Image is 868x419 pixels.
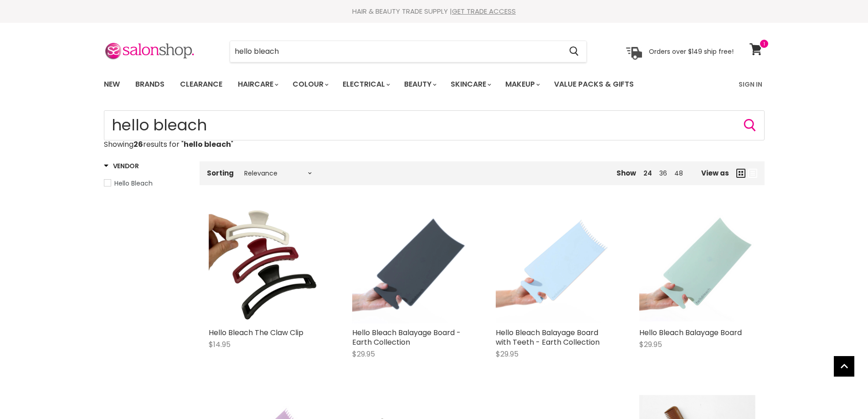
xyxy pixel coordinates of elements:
p: Showing results for " " [104,140,765,149]
a: 48 [674,169,683,178]
a: Hello Bleach Balayage Board [639,207,755,323]
span: Show [616,168,636,178]
a: Beauty [397,75,442,94]
label: Sorting [207,169,234,177]
a: GET TRADE ACCESS [452,6,516,16]
img: Hello Bleach Balayage Board with Teeth - Earth Collection [496,207,612,323]
a: Sign In [733,75,768,94]
form: Product [230,41,587,62]
img: Hello Bleach The Claw Clip [209,207,325,323]
span: $14.95 [209,339,231,350]
span: View as [701,169,729,177]
img: Hello Bleach Balayage Board - Earth Collection [352,207,468,323]
a: Electrical [336,75,395,94]
span: $29.95 [496,349,519,359]
a: Skincare [444,75,497,94]
nav: Main [92,71,776,98]
a: Brands [128,75,171,94]
form: Product [104,110,765,140]
a: 36 [659,169,667,178]
a: Colour [286,75,334,94]
a: Value Packs & Gifts [547,75,641,94]
a: Hello Bleach [104,178,188,188]
h3: Vendor [104,161,139,171]
span: $29.95 [352,349,375,359]
p: Orders over $149 ship free! [649,47,734,55]
a: New [97,75,127,94]
input: Search [104,110,765,140]
ul: Main menu [97,71,687,98]
button: Search [743,118,757,133]
a: Hello Bleach Balayage Board - Earth Collection [352,327,461,347]
a: Hello Bleach Balayage Board [639,327,742,338]
button: Search [562,41,586,62]
a: Clearance [173,75,229,94]
img: Hello Bleach Balayage Board [639,208,755,321]
a: Hello Bleach Balayage Board with Teeth - Earth Collection [496,327,600,347]
a: 24 [643,169,652,178]
a: Hello Bleach The Claw Clip [209,327,303,338]
span: $29.95 [639,339,662,350]
strong: hello bleach [184,139,231,150]
a: Makeup [498,75,545,94]
a: Haircare [231,75,284,94]
span: Hello Bleach [114,179,153,188]
strong: 26 [134,139,143,150]
div: HAIR & BEAUTY TRADE SUPPLY | [92,7,776,16]
input: Search [230,41,562,62]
